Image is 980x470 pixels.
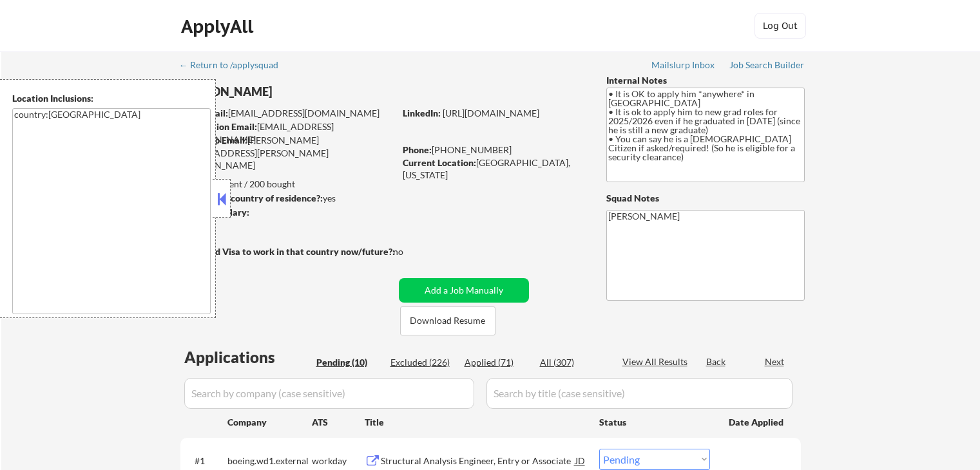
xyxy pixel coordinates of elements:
[181,107,394,120] div: [EMAIL_ADDRESS][DOMAIN_NAME]
[729,60,805,73] a: Job Search Builder
[729,416,785,429] div: Date Applied
[599,410,710,433] div: Status
[181,120,394,146] div: [EMAIL_ADDRESS][DOMAIN_NAME]
[180,134,394,172] div: [PERSON_NAME][EMAIL_ADDRESS][PERSON_NAME][DOMAIN_NAME]
[312,416,365,429] div: ATS
[12,92,211,105] div: Location Inclusions:
[754,13,806,39] button: Log Out
[227,416,312,429] div: Company
[403,144,432,155] strong: Phone:
[179,60,291,73] a: ← Return to /applysquad
[180,192,390,205] div: yes
[399,278,529,303] button: Add a Job Manually
[180,178,394,191] div: 71 sent / 200 bought
[403,144,585,156] div: [PHONE_NUMBER]
[651,60,716,73] a: Mailslurp Inbox
[706,355,727,368] div: Back
[486,378,793,409] input: Search by title (case sensitive)
[465,356,529,369] div: Applied (71)
[180,193,323,203] strong: Can work in country of residence?:
[540,356,604,369] div: All (307)
[184,350,312,365] div: Applications
[195,455,217,467] div: #1
[316,356,381,369] div: Pending (10)
[403,108,441,118] strong: LinkedIn:
[622,355,691,368] div: View All Results
[729,61,805,70] div: Job Search Builder
[390,356,455,369] div: Excluded (226)
[606,74,805,87] div: Internal Notes
[184,378,474,409] input: Search by company (case sensitive)
[403,156,585,182] div: [GEOGRAPHIC_DATA], [US_STATE]
[400,306,495,335] button: Download Resume
[606,192,805,205] div: Squad Notes
[443,108,539,118] a: [URL][DOMAIN_NAME]
[403,157,476,168] strong: Current Location:
[181,15,257,37] div: ApplyAll
[365,416,587,429] div: Title
[179,61,291,70] div: ← Return to /applysquad
[651,61,716,70] div: Mailslurp Inbox
[765,355,785,368] div: Next
[312,455,365,467] div: workday
[180,84,445,100] div: [PERSON_NAME]
[393,245,430,258] div: no
[180,246,395,257] strong: Will need Visa to work in that country now/future?:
